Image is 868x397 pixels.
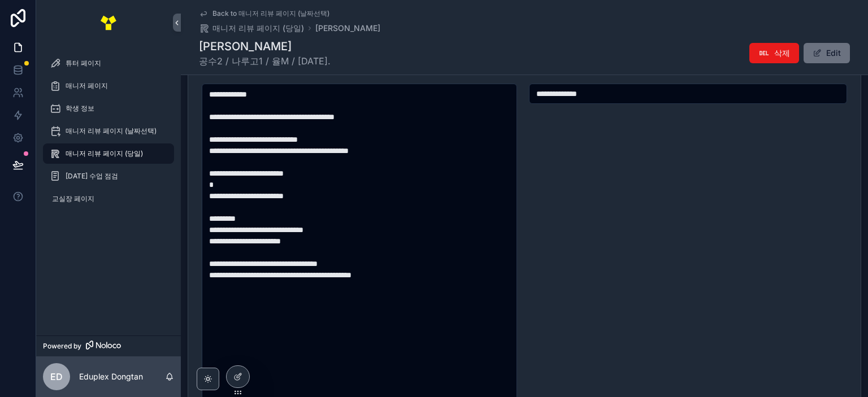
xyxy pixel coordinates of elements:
a: 매니저 페이지 [43,76,174,96]
span: Powered by [43,342,81,351]
span: 매니저 리뷰 페이지 (당일) [212,23,304,34]
a: 매니저 리뷰 페이지 (당일) [43,143,174,164]
a: 매니저 리뷰 페이지 (당일) [199,23,304,34]
a: 매니저 리뷰 페이지 (날짜선택) [43,121,174,141]
span: 매니저 페이지 [66,81,108,90]
span: 매니저 리뷰 페이지 (날짜선택) [66,126,157,136]
span: ED [50,370,63,383]
a: [PERSON_NAME] [315,23,380,34]
span: Back to 매니저 리뷰 페이지 (날짜선택) [212,9,329,18]
p: Eduplex Dongtan [79,371,143,382]
span: 학생 정보 [66,104,94,113]
a: [DATE] 수업 점검 [43,166,174,186]
span: 매니저 리뷰 페이지 (당일) [66,149,143,158]
span: 튜터 페이지 [66,59,101,68]
a: Powered by [36,335,181,356]
div: scrollable content [36,45,181,224]
a: 튜터 페이지 [43,53,174,73]
button: Edit [804,43,850,63]
h1: [PERSON_NAME] [199,38,331,54]
span: 교실장 페이지 [52,194,94,203]
a: 교실장 페이지 [43,189,174,209]
span: 공수2 / 나루고1 / 율M / [DATE]. [199,54,331,68]
a: 학생 정보 [43,98,174,119]
img: App logo [99,14,118,32]
span: [DATE] 수업 점검 [66,172,118,181]
span: 삭제 [774,47,790,59]
button: 삭제 [749,43,799,63]
a: Back to 매니저 리뷰 페이지 (날짜선택) [199,9,329,18]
